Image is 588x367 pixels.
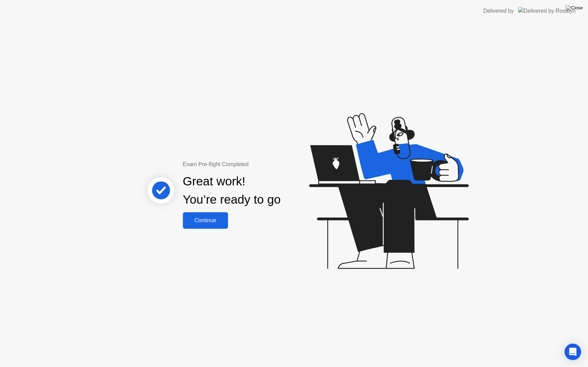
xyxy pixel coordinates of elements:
[566,5,583,11] img: Close
[565,344,581,360] div: Open Intercom Messenger
[183,172,281,209] div: Great work! You’re ready to go
[183,160,325,169] div: Exam Pre-flight Completed
[185,217,226,224] div: Continue
[483,7,514,15] div: Delivered by
[518,7,576,15] img: Delivered by Rosalyn
[183,212,228,229] button: Continue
